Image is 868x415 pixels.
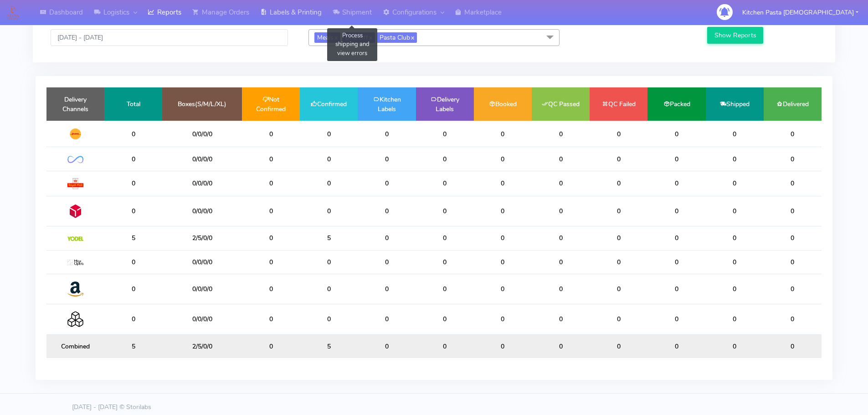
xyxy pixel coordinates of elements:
[104,304,162,334] td: 0
[647,304,705,334] td: 0
[242,196,300,226] td: 0
[67,260,83,266] img: MaxOptra
[764,196,822,226] td: 0
[474,304,532,334] td: 0
[764,171,822,196] td: 0
[647,196,705,226] td: 0
[416,121,474,147] td: 0
[532,226,590,250] td: 0
[764,226,822,250] td: 0
[474,274,532,304] td: 0
[416,226,474,250] td: 0
[162,274,242,304] td: 0/0/0/0
[416,171,474,196] td: 0
[300,171,358,196] td: 0
[67,156,83,164] img: OnFleet
[162,250,242,274] td: 0/0/0/0
[474,87,532,121] td: Booked
[416,196,474,226] td: 0
[590,171,647,196] td: 0
[104,87,162,121] td: Total
[590,121,647,147] td: 0
[242,171,300,196] td: 0
[104,334,162,358] td: 5
[162,87,242,121] td: Boxes(S/M/L/XL)
[647,121,705,147] td: 0
[377,32,417,43] span: Pasta Club
[342,32,375,43] span: One Off
[67,203,83,219] img: DPD
[706,250,764,274] td: 0
[242,121,300,147] td: 0
[104,226,162,250] td: 5
[416,147,474,171] td: 0
[647,250,705,274] td: 0
[242,274,300,304] td: 0
[67,311,83,327] img: Collection
[67,178,83,189] img: Royal Mail
[300,196,358,226] td: 0
[51,29,288,46] input: Pick the Daterange
[416,250,474,274] td: 0
[532,304,590,334] td: 0
[162,196,242,226] td: 0/0/0/0
[300,226,358,250] td: 5
[590,304,647,334] td: 0
[590,147,647,171] td: 0
[300,334,358,358] td: 5
[647,226,705,250] td: 0
[590,226,647,250] td: 0
[162,304,242,334] td: 0/0/0/0
[706,196,764,226] td: 0
[46,87,104,121] td: Delivery Channels
[474,334,532,358] td: 0
[104,121,162,147] td: 0
[104,196,162,226] td: 0
[474,250,532,274] td: 0
[242,226,300,250] td: 0
[334,32,338,42] a: x
[358,274,416,304] td: 0
[706,274,764,304] td: 0
[706,226,764,250] td: 0
[300,87,358,121] td: Confirmed
[590,87,647,121] td: QC Failed
[314,32,340,43] span: Meals
[764,250,822,274] td: 0
[358,226,416,250] td: 0
[764,334,822,358] td: 0
[300,274,358,304] td: 0
[590,196,647,226] td: 0
[764,87,822,121] td: Delivered
[416,334,474,358] td: 0
[300,121,358,147] td: 0
[410,32,414,42] a: x
[300,250,358,274] td: 0
[474,147,532,171] td: 0
[358,121,416,147] td: 0
[162,171,242,196] td: 0/0/0/0
[104,250,162,274] td: 0
[706,334,764,358] td: 0
[706,171,764,196] td: 0
[67,128,83,140] img: DHL
[358,196,416,226] td: 0
[242,147,300,171] td: 0
[368,32,372,42] a: x
[532,196,590,226] td: 0
[764,147,822,171] td: 0
[590,274,647,304] td: 0
[706,147,764,171] td: 0
[706,304,764,334] td: 0
[647,334,705,358] td: 0
[104,171,162,196] td: 0
[764,304,822,334] td: 0
[162,334,242,358] td: 2/5/0/0
[532,250,590,274] td: 0
[532,121,590,147] td: 0
[474,171,532,196] td: 0
[647,147,705,171] td: 0
[300,304,358,334] td: 0
[67,236,83,241] img: Yodel
[162,121,242,147] td: 0/0/0/0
